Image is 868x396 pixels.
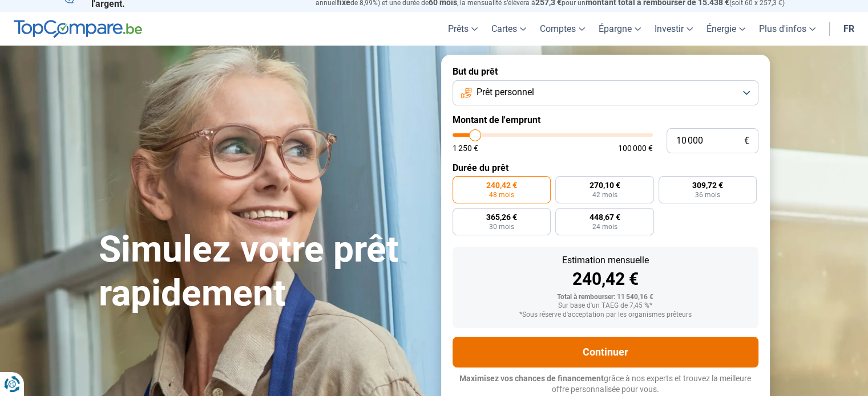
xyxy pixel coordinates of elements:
[486,213,517,221] span: 365,26 €
[752,12,822,46] a: Plus d'infos
[533,12,592,46] a: Comptes
[462,311,749,319] div: *Sous réserve d'acceptation par les organismes prêteurs
[99,228,427,316] h1: Simulez votre prêt rapidement
[692,181,723,189] span: 309,72 €
[453,144,478,152] span: 1 250 €
[462,293,749,301] div: Total à rembourser: 11 540,16 €
[453,80,758,105] button: Prêt personnel
[489,223,514,230] span: 30 mois
[744,136,749,146] span: €
[453,162,758,173] label: Durée du prêt
[695,191,720,198] span: 36 mois
[453,115,758,125] label: Montant de l'emprunt
[592,223,617,230] span: 24 mois
[618,144,653,152] span: 100 000 €
[700,12,752,46] a: Énergie
[589,181,620,189] span: 270,10 €
[453,66,758,77] label: But du prêt
[486,181,517,189] span: 240,42 €
[14,20,142,38] img: TopCompare
[489,191,514,198] span: 48 mois
[477,86,534,99] span: Prêt personnel
[459,374,604,383] span: Maximisez vos chances de financement
[485,12,533,46] a: Cartes
[592,12,648,46] a: Épargne
[648,12,700,46] a: Investir
[453,337,758,368] button: Continuer
[592,191,617,198] span: 42 mois
[462,271,749,288] div: 240,42 €
[462,302,749,310] div: Sur base d'un TAEG de 7,45 %*
[837,12,861,46] a: fr
[462,256,749,265] div: Estimation mensuelle
[453,373,758,395] p: grâce à nos experts et trouvez la meilleure offre personnalisée pour vous.
[589,213,620,221] span: 448,67 €
[441,12,485,46] a: Prêts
